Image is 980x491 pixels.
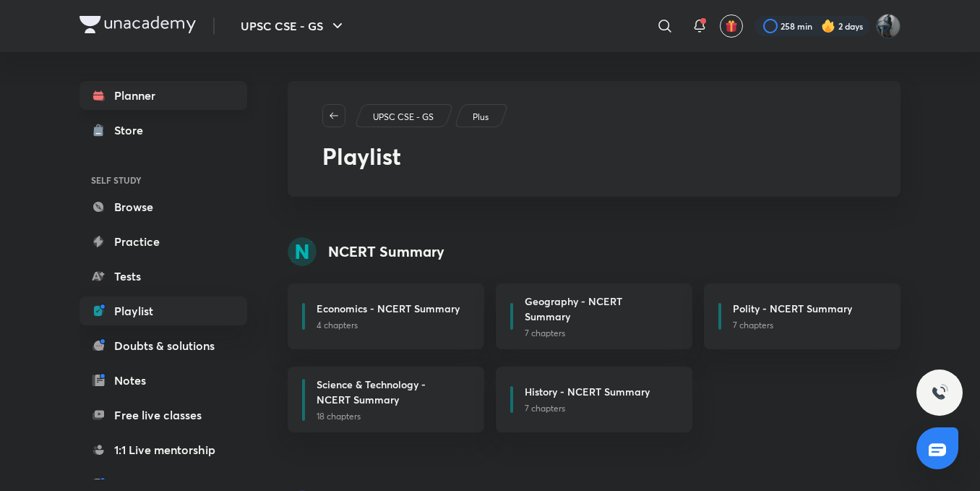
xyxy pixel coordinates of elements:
[79,401,247,430] a: Free live classes
[79,262,247,291] a: Tests
[79,116,247,145] a: Store
[373,111,434,124] p: UPSC CSE - GS
[525,402,675,415] p: 7 chapters
[79,435,247,464] a: 1:1 Live mentorship
[317,410,467,423] p: 18 chapters
[876,14,901,38] img: Komal
[79,16,196,33] img: Company Logo
[496,283,692,349] a: Geography - NCERT Summary7 chapters
[733,319,883,332] p: 7 chapters
[79,16,196,37] a: Company Logo
[79,366,247,395] a: Notes
[79,192,247,221] a: Browse
[525,384,650,399] h6: History - NCERT Summary
[496,367,692,432] a: History - NCERT Summary7 chapters
[288,283,484,349] a: Economics - NCERT Summary4 chapters
[473,111,489,124] p: Plus
[79,296,247,325] a: Playlist
[931,384,948,401] img: ttu
[288,237,317,266] img: syllabus
[79,227,247,256] a: Practice
[821,19,835,33] img: streak
[470,111,491,124] a: Plus
[79,331,247,360] a: Doubts & solutions
[232,12,355,40] button: UPSC CSE - GS
[704,283,901,349] a: Polity - NCERT Summary7 chapters
[720,14,743,38] button: avatar
[288,367,484,432] a: Science & Technology - NCERT Summary18 chapters
[317,301,460,316] h6: Economics - NCERT Summary
[317,377,461,407] h6: Science & Technology - NCERT Summary
[79,81,247,110] a: Planner
[725,20,738,33] img: avatar
[322,139,866,174] h2: Playlist
[114,121,152,139] div: Store
[525,327,675,340] p: 7 chapters
[328,241,444,262] h4: NCERT Summary
[317,319,467,332] p: 4 chapters
[525,294,669,324] h6: Geography - NCERT Summary
[79,168,247,192] h6: SELF STUDY
[733,301,852,316] h6: Polity - NCERT Summary
[371,111,437,124] a: UPSC CSE - GS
